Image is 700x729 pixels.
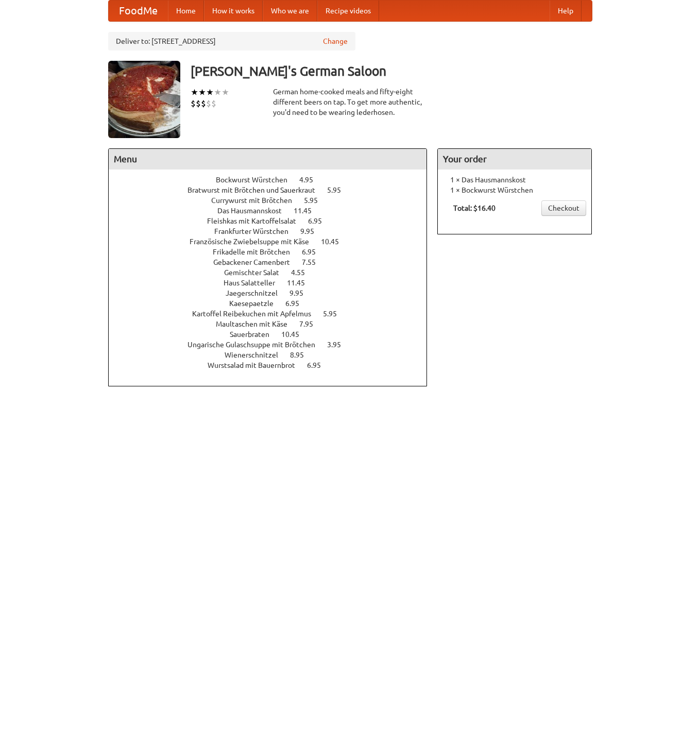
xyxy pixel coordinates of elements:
span: 4.95 [299,176,323,184]
span: 10.45 [321,238,349,246]
li: ★ [221,87,229,98]
span: Frankfurter Würstchen [214,227,299,235]
span: 6.95 [302,248,326,256]
a: FoodMe [109,1,168,21]
a: Jaegerschnitzel 9.95 [226,289,322,297]
li: 1 × Bockwurst Würstchen [443,185,586,195]
span: 7.55 [302,258,326,266]
h4: Your order [438,149,591,169]
span: Bratwurst mit Brötchen und Sauerkraut [187,186,326,194]
a: Gemischter Salat 4.55 [224,268,324,277]
a: Kaesepaetzle 6.95 [229,299,318,308]
span: Sauerbraten [230,330,280,338]
span: 11.45 [294,207,322,215]
span: Currywurst mit Brötchen [211,196,302,205]
span: 6.95 [307,361,331,369]
span: Wurstsalad mit Bauernbrot [208,361,305,369]
span: Haus Salatteller [224,279,285,287]
li: $ [206,98,211,109]
div: Deliver to: [STREET_ADDRESS] [108,32,355,50]
a: Bratwurst mit Brötchen und Sauerkraut 5.95 [187,186,360,194]
a: Who we are [263,1,317,21]
span: Französische Zwiebelsuppe mit Käse [190,238,319,246]
li: ★ [198,87,206,98]
span: 9.95 [300,227,325,235]
a: Haus Salatteller 11.45 [224,279,324,287]
span: Fleishkas mit Kartoffelsalat [207,217,306,225]
span: Das Hausmannskost [217,207,292,215]
span: Wienerschnitzel [225,351,288,359]
div: German home-cooked meals and fifty-eight different beers on tap. To get more authentic, you'd nee... [273,87,428,117]
a: Wienerschnitzel 8.95 [225,351,323,359]
a: How it works [204,1,263,21]
a: Gebackener Camenbert 7.55 [213,258,335,266]
a: Ungarische Gulaschsuppe mit Brötchen 3.95 [187,341,360,349]
li: $ [211,98,216,109]
a: Currywurst mit Brötchen 5.95 [211,196,337,205]
span: Jaegerschnitzel [226,289,288,297]
span: Kaesepaetzle [229,299,284,308]
a: Recipe videos [317,1,379,21]
a: Frankfurter Würstchen 9.95 [214,227,333,235]
span: Gemischter Salat [224,268,289,277]
span: 11.45 [287,279,315,287]
b: Total: $16.40 [453,204,496,212]
li: $ [201,98,206,109]
li: $ [191,98,196,109]
h3: [PERSON_NAME]'s German Saloon [191,61,592,81]
span: Bockwurst Würstchen [216,176,298,184]
a: Fleishkas mit Kartoffelsalat 6.95 [207,217,341,225]
a: Kartoffel Reibekuchen mit Apfelmus 5.95 [192,310,356,318]
span: 6.95 [308,217,332,225]
a: Home [168,1,204,21]
a: Bockwurst Würstchen 4.95 [216,176,332,184]
span: 8.95 [290,351,314,359]
span: 5.95 [323,310,347,318]
a: Checkout [541,200,586,216]
span: 4.55 [291,268,315,277]
li: ★ [214,87,221,98]
span: 9.95 [289,289,314,297]
span: Maultaschen mit Käse [216,320,298,328]
span: Kartoffel Reibekuchen mit Apfelmus [192,310,321,318]
a: Sauerbraten 10.45 [230,330,318,338]
li: ★ [191,87,198,98]
span: 7.95 [299,320,323,328]
li: 1 × Das Hausmannskost [443,175,586,185]
li: ★ [206,87,214,98]
h4: Menu [109,149,427,169]
a: Wurstsalad mit Bauernbrot 6.95 [208,361,340,369]
span: 3.95 [327,341,351,349]
a: Change [323,36,348,46]
span: 5.95 [304,196,328,205]
span: 10.45 [281,330,310,338]
span: Gebackener Camenbert [213,258,300,266]
a: Das Hausmannskost 11.45 [217,207,331,215]
span: 5.95 [327,186,351,194]
a: Maultaschen mit Käse 7.95 [216,320,332,328]
a: Französische Zwiebelsuppe mit Käse 10.45 [190,238,358,246]
li: $ [196,98,201,109]
span: 6.95 [285,299,310,308]
span: Frikadelle mit Brötchen [213,248,300,256]
a: Help [550,1,582,21]
span: Ungarische Gulaschsuppe mit Brötchen [187,341,326,349]
a: Frikadelle mit Brötchen 6.95 [213,248,335,256]
img: angular.jpg [108,61,180,138]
